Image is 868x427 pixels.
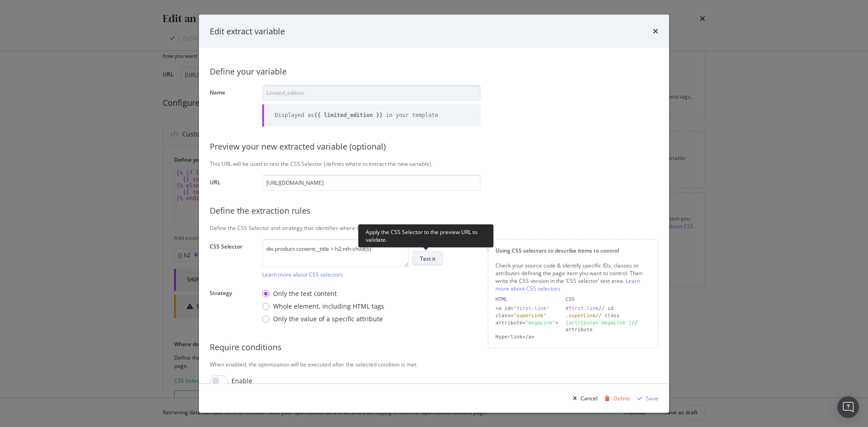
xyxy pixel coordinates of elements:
div: Delete [613,394,630,402]
div: Whole element, including HTML tags [273,301,384,310]
div: Using CSS selectors to describe items to control [495,246,651,254]
div: Only the text content [273,289,337,298]
label: CSS Selector [210,242,255,276]
div: [attribute='megaLink'] [566,319,632,325]
button: Cancel [569,391,598,405]
div: "superLink" [514,312,547,318]
div: Apply the CSS Selector to the preview URL to validate. [358,224,494,248]
button: Test it [412,251,443,266]
div: "megaLink" [525,319,555,325]
div: #first-link [566,305,599,311]
div: Whole element, including HTML tags [262,301,384,310]
div: Save [646,394,658,402]
div: Enable [231,376,252,385]
div: Define the extraction rules [210,205,658,216]
div: class= [495,312,558,319]
div: Check your source code & identify specific IDs, classes or attributes defining the page item you ... [495,261,651,292]
div: CSS [566,296,651,303]
div: Require conditions [210,341,658,353]
label: URL [210,178,255,188]
div: // class [566,312,651,319]
div: Open Intercom Messenger [837,396,859,418]
div: times [653,25,658,37]
div: Only the value of a specific attribute [273,314,383,323]
div: Test it [420,254,435,262]
div: attribute= > [495,319,558,333]
div: modal [199,14,669,413]
div: This URL will be used to test the CSS Selector (defines where to extract the new variable). [210,160,658,167]
b: {{ limited_edition }} [314,112,383,118]
textarea: div.product-content__title > h2:nth-child(6) [262,239,409,267]
div: Only the text content [262,289,384,298]
div: Edit extract variable [210,25,285,37]
div: <a id= [495,305,558,312]
div: Preview your new extracted variable (optional) [210,141,658,153]
button: Delete [601,391,630,405]
div: Only the value of a specific attribute [262,314,384,323]
div: Displayed as in your template [275,111,438,119]
div: Define the CSS Selector and strategy that identifies where to extract the variable from your page. [210,224,658,231]
div: Hyperlink</a> [495,333,558,340]
div: .superLink [566,312,595,318]
div: When enabled, the optimization will be executed after the selected conditon is met. [210,360,658,368]
div: Define your variable [210,66,658,78]
a: Learn more about CSS selectors [262,270,343,278]
label: Strategy [210,289,255,324]
div: // attribute [566,319,651,333]
input: https://www.example.com [262,174,481,190]
button: Save [634,391,658,405]
div: Cancel [580,394,598,402]
div: HTML [495,296,558,303]
label: Name [210,88,255,124]
div: "first-link" [514,305,549,311]
div: // id [566,305,651,312]
a: Learn more about CSS selectors [495,277,640,292]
